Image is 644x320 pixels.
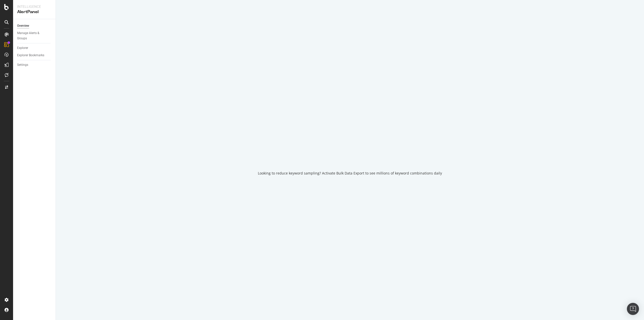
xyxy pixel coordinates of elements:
[17,9,52,15] div: AlertPanel
[627,303,639,315] div: Open Intercom Messenger
[17,23,29,28] div: Overview
[17,62,28,68] div: Settings
[17,31,52,41] a: Manage Alerts & Groups
[17,53,44,58] div: Explorer Bookmarks
[332,144,368,163] div: animation
[17,53,52,58] a: Explorer Bookmarks
[17,31,47,41] div: Manage Alerts & Groups
[17,45,28,51] div: Explorer
[17,23,52,28] a: Overview
[17,4,52,9] div: Intelligence
[258,171,442,176] div: Looking to reduce keyword sampling? Activate Bulk Data Export to see millions of keyword combinat...
[17,45,52,51] a: Explorer
[17,62,52,68] a: Settings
